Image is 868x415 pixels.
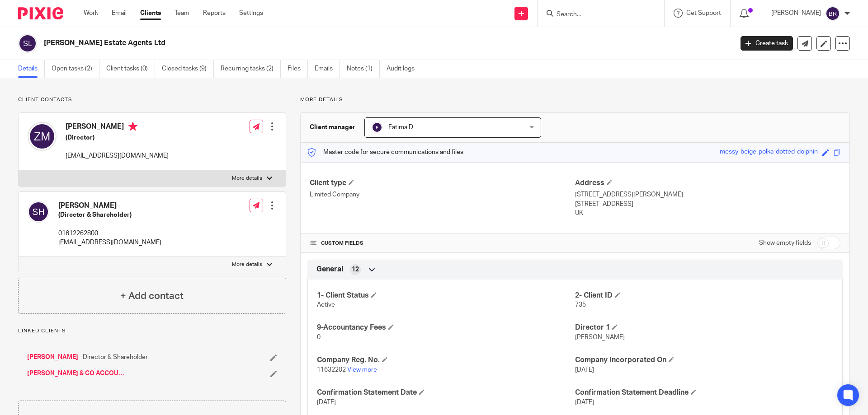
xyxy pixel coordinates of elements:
img: svg%3E [18,34,37,53]
span: 735 [575,302,586,308]
h4: [PERSON_NAME] [58,201,161,210]
h5: (Director & Shareholder) [58,210,161,219]
img: svg%3E [28,122,57,151]
p: 01612262800 [58,229,161,238]
span: Get Support [686,10,721,16]
span: 11632202 [317,367,346,373]
span: [DATE] [575,367,594,373]
a: View more [347,367,377,373]
a: Files [288,60,308,78]
a: Client tasks (0) [106,60,155,78]
span: [DATE] [317,399,336,406]
h4: Director 1 [575,323,833,332]
h3: Client manager [310,123,355,132]
h4: Company Incorporated On [575,355,833,365]
a: Email [112,9,127,18]
h4: Confirmation Statement Deadline [575,388,833,397]
span: 0 [317,334,321,340]
h4: Client type [310,178,575,188]
h4: [PERSON_NAME] [66,122,169,133]
a: Recurring tasks (2) [221,60,281,78]
a: Clients [140,9,161,18]
a: [PERSON_NAME] [27,353,78,362]
span: [PERSON_NAME] [575,334,625,340]
span: Fatima D [388,124,413,131]
p: Linked clients [18,327,286,335]
a: Audit logs [387,60,421,78]
p: [EMAIL_ADDRESS][DOMAIN_NAME] [66,151,169,160]
p: More details [300,96,850,103]
a: Settings [239,9,263,18]
span: 12 [352,265,359,274]
p: [STREET_ADDRESS] [575,200,840,209]
img: Pixie [18,7,63,19]
p: More details [232,175,262,182]
h4: 9-Accountancy Fees [317,323,575,332]
h4: 1- Client Status [317,291,575,300]
i: Primary [128,122,137,131]
p: [STREET_ADDRESS][PERSON_NAME] [575,190,840,199]
a: Work [84,9,98,18]
div: messy-beige-polka-dotted-dolphin [720,147,818,158]
img: svg%3E [372,122,382,133]
a: Create task [741,36,793,51]
img: svg%3E [28,201,49,223]
h4: 2- Client ID [575,291,833,300]
a: Emails [315,60,340,78]
p: [PERSON_NAME] [771,9,821,18]
span: Director & Shareholder [83,353,148,362]
h2: [PERSON_NAME] Estate Agents Ltd [44,38,590,48]
h4: Confirmation Statement Date [317,388,575,397]
span: [DATE] [575,399,594,406]
a: Details [18,60,45,78]
h4: Address [575,178,840,188]
h4: Company Reg. No. [317,355,575,365]
a: Reports [203,9,226,18]
label: Show empty fields [759,238,811,247]
a: Open tasks (2) [52,60,99,78]
a: [PERSON_NAME] & CO ACCOUNTANTS LIVERPOOL LIMITED [27,369,127,378]
img: svg%3E [826,6,840,21]
h4: CUSTOM FIELDS [310,240,575,247]
span: General [316,265,343,274]
h4: + Add contact [120,289,184,303]
p: UK [575,209,840,218]
p: More details [232,261,262,268]
p: Master code for secure communications and files [307,148,463,157]
a: Notes (1) [347,60,380,78]
a: Team [175,9,189,18]
span: Active [317,302,335,308]
h5: (Director) [66,133,169,142]
p: Client contacts [18,96,286,103]
input: Search [556,11,637,19]
p: [EMAIL_ADDRESS][DOMAIN_NAME] [58,238,161,247]
a: Closed tasks (9) [162,60,214,78]
p: Limited Company [310,190,575,199]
